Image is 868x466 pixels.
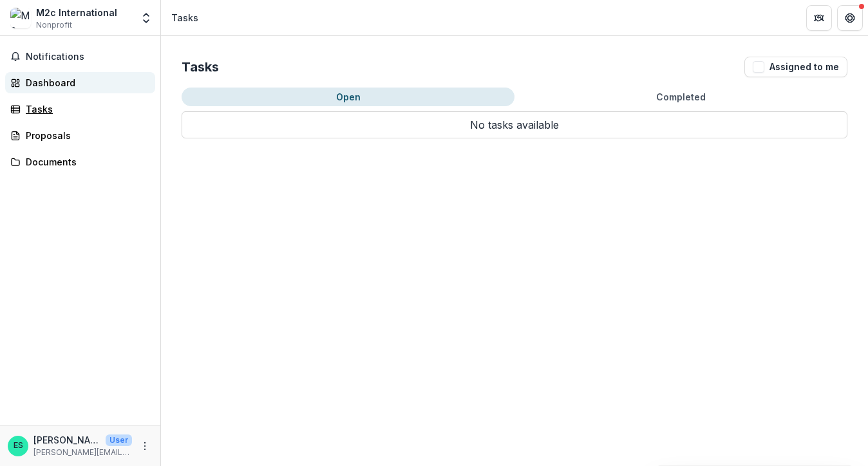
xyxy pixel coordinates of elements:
[33,433,100,447] p: [PERSON_NAME]
[26,76,145,89] div: Dashboard
[837,5,863,31] button: Get Help
[5,46,155,67] button: Notifications
[26,155,145,169] div: Documents
[14,442,23,450] div: Emily Strong
[171,11,198,24] div: Tasks
[5,98,155,120] a: Tasks
[26,51,150,62] span: Notifications
[106,434,132,446] p: User
[806,5,832,31] button: Partners
[26,129,145,142] div: Proposals
[182,59,219,75] h2: Tasks
[182,88,514,106] button: Open
[182,111,847,138] p: No tasks available
[744,57,847,77] button: Assigned to me
[33,447,132,458] p: [PERSON_NAME][EMAIL_ADDRESS][DOMAIN_NAME]
[166,8,203,27] nav: breadcrumb
[137,438,153,454] button: More
[5,72,155,93] a: Dashboard
[5,151,155,172] a: Documents
[36,19,72,31] span: Nonprofit
[514,88,847,106] button: Completed
[26,102,145,116] div: Tasks
[36,6,117,19] div: M2c International
[10,8,31,28] img: M2c International
[5,125,155,146] a: Proposals
[137,5,155,31] button: Open entity switcher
